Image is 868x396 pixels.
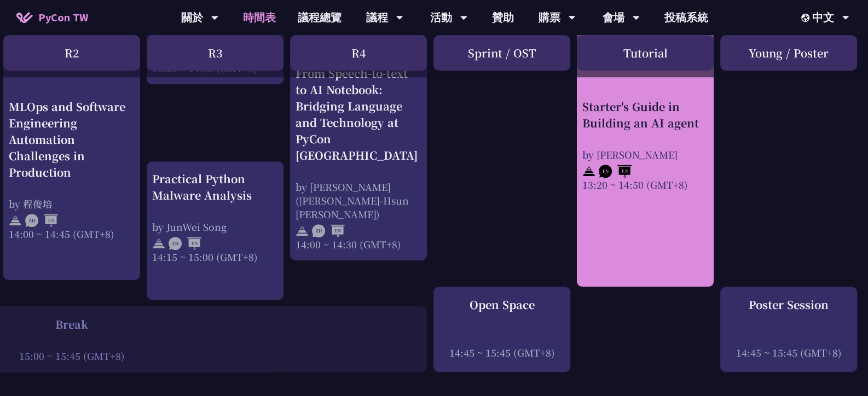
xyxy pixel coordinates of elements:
img: svg+xml;base64,PHN2ZyB4bWxucz0iaHR0cDovL3d3dy53My5vcmcvMjAwMC9zdmciIHdpZHRoPSIyNCIgaGVpZ2h0PSIyNC... [582,165,595,178]
div: R4 [290,35,427,71]
img: svg+xml;base64,PHN2ZyB4bWxucz0iaHR0cDovL3d3dy53My5vcmcvMjAwMC9zdmciIHdpZHRoPSIyNCIgaGVpZ2h0PSIyNC... [152,237,165,250]
div: R3 [147,35,283,71]
img: ZHEN.371966e.svg [25,214,58,227]
div: by 程俊培 [9,197,135,211]
div: Young / Poster [720,35,857,71]
a: MLOps and Software Engineering Automation Challenges in Production by 程俊培 14:00 ~ 14:45 (GMT+8) [9,65,135,271]
div: by [PERSON_NAME] [582,148,708,161]
a: PyCon TW [5,4,99,31]
div: Poster Session [726,296,852,313]
img: svg+xml;base64,PHN2ZyB4bWxucz0iaHR0cDovL3d3dy53My5vcmcvMjAwMC9zdmciIHdpZHRoPSIyNCIgaGVpZ2h0PSIyNC... [9,214,22,227]
div: Tutorial [577,35,714,71]
div: Starter's Guide in Building an AI agent [582,98,708,131]
div: Practical Python Malware Analysis [152,171,278,203]
div: 14:15 ~ 15:00 (GMT+8) [152,250,278,264]
a: Practical Python Malware Analysis by JunWei Song 14:15 ~ 15:00 (GMT+8) [152,171,278,290]
div: Sprint / OST [433,35,570,71]
div: Open Space [439,296,565,313]
div: R2 [3,35,140,71]
img: svg+xml;base64,PHN2ZyB4bWxucz0iaHR0cDovL3d3dy53My5vcmcvMjAwMC9zdmciIHdpZHRoPSIyNCIgaGVpZ2h0PSIyNC... [296,224,309,237]
img: Home icon of PyCon TW 2025 [16,12,33,23]
img: Locale Icon [801,14,812,22]
div: From Speech-to-text to AI Notebook: Bridging Language and Technology at PyCon [GEOGRAPHIC_DATA] [296,65,421,164]
div: MLOps and Software Engineering Automation Challenges in Production [9,98,135,180]
img: ZHEN.371966e.svg [169,237,201,250]
div: by JunWei Song [152,220,278,234]
a: Poster Session 14:45 ~ 15:45 (GMT+8) [726,296,852,363]
div: 14:45 ~ 15:45 (GMT+8) [726,346,852,359]
img: ZHEN.371966e.svg [312,224,345,237]
div: 14:45 ~ 15:45 (GMT+8) [439,346,565,359]
a: From Speech-to-text to AI Notebook: Bridging Language and Technology at PyCon [GEOGRAPHIC_DATA] b... [296,65,421,251]
div: 13:20 ~ 14:50 (GMT+8) [582,178,708,191]
a: Open Space 14:45 ~ 15:45 (GMT+8) [439,296,565,363]
div: by [PERSON_NAME]([PERSON_NAME]-Hsun [PERSON_NAME]) [296,180,421,221]
span: PyCon TW [38,9,88,26]
div: 14:00 ~ 14:45 (GMT+8) [9,227,135,241]
img: ENEN.5a408d1.svg [599,165,632,178]
div: 14:00 ~ 14:30 (GMT+8) [296,237,421,251]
